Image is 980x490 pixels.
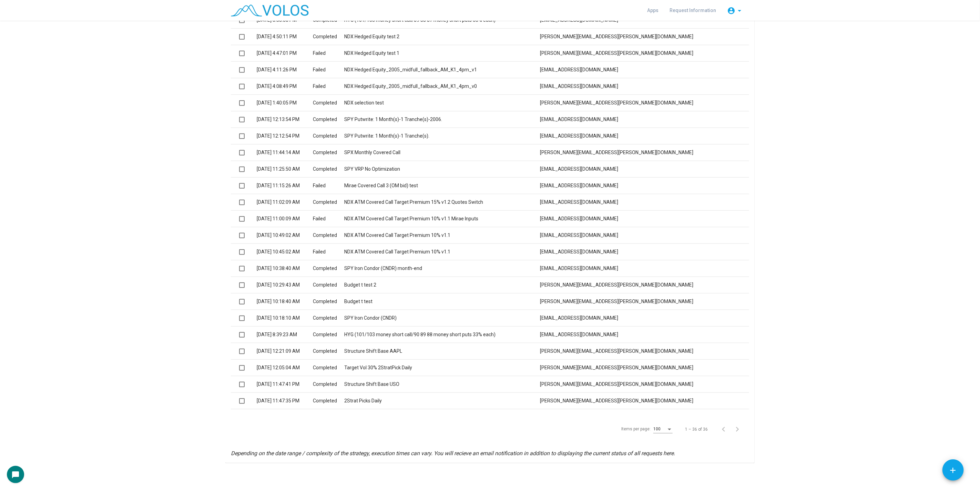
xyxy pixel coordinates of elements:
[313,227,344,243] td: Completed
[257,227,313,243] td: [DATE] 10:49:02 AM
[257,210,313,227] td: [DATE] 11:00:09 AM
[540,376,749,392] td: [PERSON_NAME][EMAIL_ADDRESS][PERSON_NAME][DOMAIN_NAME]
[540,94,749,111] td: [PERSON_NAME][EMAIL_ADDRESS][PERSON_NAME][DOMAIN_NAME]
[313,293,344,310] td: Completed
[949,466,958,475] mat-icon: add
[685,426,708,432] div: 1 – 36 of 36
[313,45,344,61] td: Failed
[257,310,313,326] td: [DATE] 10:18:10 AM
[344,359,540,376] td: Target Vol 30% 2StratPick Daily
[540,343,749,359] td: [PERSON_NAME][EMAIL_ADDRESS][PERSON_NAME][DOMAIN_NAME]
[942,459,964,481] button: Add icon
[344,227,540,243] td: NDX ATM Covered Call Target Premium 10% v1.1
[733,422,746,436] button: Next page
[313,144,344,161] td: Completed
[257,376,313,392] td: [DATE] 11:47:41 PM
[540,260,749,277] td: [EMAIL_ADDRESS][DOMAIN_NAME]
[257,111,313,128] td: [DATE] 12:13:54 PM
[540,243,749,260] td: [EMAIL_ADDRESS][DOMAIN_NAME]
[257,293,313,310] td: [DATE] 10:18:40 AM
[344,243,540,260] td: NDX ATM Covered Call Target Premium 10% v1.1
[621,426,651,432] div: Items per page:
[540,45,749,61] td: [PERSON_NAME][EMAIL_ADDRESS][PERSON_NAME][DOMAIN_NAME]
[257,343,313,359] td: [DATE] 12:21:09 AM
[653,427,661,431] span: 100
[664,4,722,17] a: Request Information
[344,326,540,343] td: HYG (101/103 money short call/90 89 88 money short puts 33% each)
[344,194,540,210] td: NDX ATM Covered Call Target Premium 15% v1.2 Quotes Switch
[313,243,344,260] td: Failed
[735,7,744,15] mat-icon: arrow_drop_down
[313,128,344,144] td: Completed
[231,450,675,457] i: Depending on the date range / complexity of the strategy, execution times can vary. You will reci...
[344,210,540,227] td: NDX ATM Covered Call Target Premium 10% v1.1 Mirae Inputs
[344,78,540,94] td: NDX Hedged Equity_2005_midfull_fallback_AM_K1_4pm_v0
[257,260,313,277] td: [DATE] 10:38:40 AM
[257,128,313,144] td: [DATE] 12:12:54 PM
[257,78,313,94] td: [DATE] 4:08:49 PM
[670,8,716,13] span: Request Information
[540,144,749,161] td: [PERSON_NAME][EMAIL_ADDRESS][PERSON_NAME][DOMAIN_NAME]
[313,326,344,343] td: Completed
[540,78,749,94] td: [EMAIL_ADDRESS][DOMAIN_NAME]
[257,28,313,45] td: [DATE] 4:50:11 PM
[540,210,749,227] td: [EMAIL_ADDRESS][DOMAIN_NAME]
[344,310,540,326] td: SPY Iron Condor (CNDR)
[344,128,540,144] td: SPY Putwrite: 1 Month(s)-1 Tranche(s).
[540,392,749,409] td: [PERSON_NAME][EMAIL_ADDRESS][PERSON_NAME][DOMAIN_NAME]
[344,45,540,61] td: NDX Hedged Equity test 1
[313,359,344,376] td: Completed
[313,310,344,326] td: Completed
[540,61,749,78] td: [EMAIL_ADDRESS][DOMAIN_NAME]
[257,177,313,194] td: [DATE] 11:15:26 AM
[313,210,344,227] td: Failed
[344,111,540,128] td: SPY Putwrite: 1 Month(s)-1 Tranche(s)-2006.
[257,94,313,111] td: [DATE] 1:40:05 PM
[313,161,344,177] td: Completed
[313,376,344,392] td: Completed
[313,111,344,128] td: Completed
[540,326,749,343] td: [EMAIL_ADDRESS][DOMAIN_NAME]
[540,277,749,293] td: [PERSON_NAME][EMAIL_ADDRESS][PERSON_NAME][DOMAIN_NAME]
[344,144,540,161] td: SPX Monthly Covered Call
[540,359,749,376] td: [PERSON_NAME][EMAIL_ADDRESS][PERSON_NAME][DOMAIN_NAME]
[344,376,540,392] td: Structure Shift Base USO
[313,61,344,78] td: Failed
[344,177,540,194] td: Mirae Covered Call 3 (OM bid) test
[727,7,735,15] mat-icon: account_circle
[540,177,749,194] td: [EMAIL_ADDRESS][DOMAIN_NAME]
[540,310,749,326] td: [EMAIL_ADDRESS][DOMAIN_NAME]
[313,78,344,94] td: Failed
[313,94,344,111] td: Completed
[344,94,540,111] td: NDX selection test
[540,161,749,177] td: [EMAIL_ADDRESS][DOMAIN_NAME]
[344,293,540,310] td: Budget t test
[313,177,344,194] td: Failed
[344,277,540,293] td: Budget t test 2
[257,161,313,177] td: [DATE] 11:25:50 AM
[257,194,313,210] td: [DATE] 11:02:09 AM
[642,4,664,17] a: Apps
[344,392,540,409] td: 2Strat Picks Daily
[653,427,673,432] mat-select: Items per page:
[540,194,749,210] td: [EMAIL_ADDRESS][DOMAIN_NAME]
[344,28,540,45] td: NDX Hedged Equity test 2
[313,260,344,277] td: Completed
[719,422,733,436] button: Previous page
[313,277,344,293] td: Completed
[540,293,749,310] td: [PERSON_NAME][EMAIL_ADDRESS][PERSON_NAME][DOMAIN_NAME]
[344,161,540,177] td: SPY VRP No Optimization
[647,8,659,13] span: Apps
[344,260,540,277] td: SPY Iron Condor (CNDR) month-end
[540,128,749,144] td: [EMAIL_ADDRESS][DOMAIN_NAME]
[344,61,540,78] td: NDX Hedged Equity_2005_midfull_fallback_AM_K1_4pm_v1
[257,277,313,293] td: [DATE] 10:29:43 AM
[344,343,540,359] td: Structure Shift Base AAPL
[313,28,344,45] td: Completed
[257,392,313,409] td: [DATE] 11:47:35 PM
[257,243,313,260] td: [DATE] 10:45:02 AM
[313,343,344,359] td: Completed
[313,194,344,210] td: Completed
[540,111,749,128] td: [EMAIL_ADDRESS][DOMAIN_NAME]
[257,359,313,376] td: [DATE] 12:05:04 AM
